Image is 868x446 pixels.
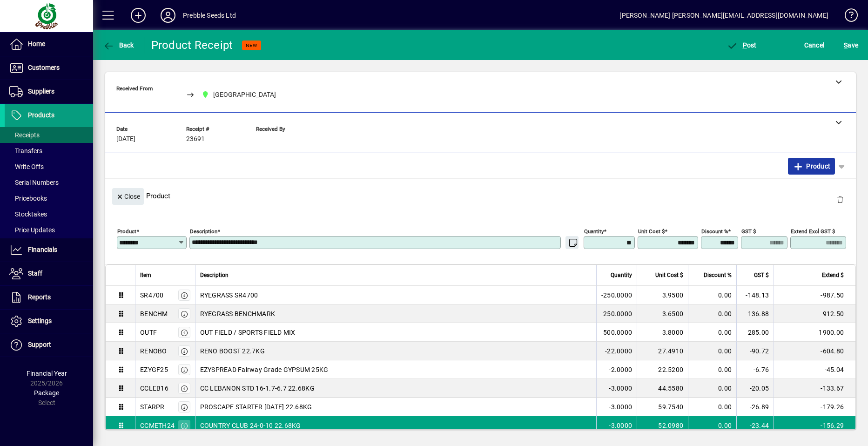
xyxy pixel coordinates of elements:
td: 0.00 [688,416,736,435]
span: 3.9500 [662,291,684,300]
span: Unit Cost $ [655,270,683,280]
div: Product [105,179,856,213]
button: Save [841,37,861,54]
a: Knowledge Base [838,2,856,32]
td: PROSCAPE STARTER [DATE] 22.68KG [195,398,596,416]
a: Settings [5,310,93,333]
td: -156.29 [774,416,855,435]
span: Back [103,41,134,49]
div: [PERSON_NAME] [PERSON_NAME][EMAIL_ADDRESS][DOMAIN_NAME] [619,8,828,23]
td: -987.50 [774,286,855,304]
a: Suppliers [5,80,93,103]
span: Write Offs [9,163,44,170]
a: Stocktakes [5,206,93,222]
td: 0.00 [688,398,736,416]
span: Discount % [704,270,732,280]
span: 23691 [186,135,205,143]
div: Product Receipt [151,38,233,53]
span: GST $ [754,270,769,280]
span: Customers [28,64,60,71]
td: CC LEBANON STD 16-1.7-6.7 22.68KG [195,379,596,398]
div: SR4700 [140,291,164,300]
td: -136.88 [736,304,774,323]
span: 52.0980 [658,421,683,430]
td: -133.67 [774,379,855,398]
mat-label: Unit Cost $ [638,228,665,235]
span: Reports [28,293,51,301]
span: Cancel [804,38,825,53]
td: -148.13 [736,286,774,304]
div: Prebble Seeds Ltd [183,8,236,23]
a: Financials [5,238,93,262]
a: Price Updates [5,222,93,238]
mat-label: Extend excl GST $ [791,228,835,235]
td: 285.00 [736,323,774,342]
a: Reports [5,286,93,309]
span: NEW [246,42,257,48]
td: -3.0000 [596,398,637,416]
span: Price Updates [9,226,55,234]
span: 3.6500 [662,309,684,318]
span: Financial Year [27,370,67,377]
mat-label: Discount % [701,228,728,235]
mat-label: GST $ [741,228,756,235]
div: BENCHM [140,309,168,318]
td: -26.89 [736,398,774,416]
span: Receipts [9,131,40,139]
td: -6.76 [736,360,774,379]
div: CCMETH24 [140,421,175,430]
a: Staff [5,262,93,285]
span: Quantity [611,270,632,280]
td: 0.00 [688,286,736,304]
td: COUNTRY CLUB 24-0-10 22.68KG [195,416,596,435]
div: EZYGF25 [140,365,168,374]
span: CHRISTCHURCH [199,89,280,101]
td: -179.26 [774,398,855,416]
mat-label: Product [117,228,136,235]
td: -90.72 [736,342,774,360]
app-page-header-button: Back [93,37,144,54]
a: Serial Numbers [5,175,93,190]
span: Close [116,189,140,204]
span: Suppliers [28,88,54,95]
span: Settings [28,317,52,324]
span: 44.5580 [658,384,683,393]
td: -250.0000 [596,286,637,304]
mat-label: Quantity [584,228,604,235]
td: OUT FIELD / SPORTS FIELD MIX [195,323,596,342]
span: ost [727,41,757,49]
span: - [256,135,258,143]
a: Pricebooks [5,190,93,206]
span: S [844,41,848,49]
button: Add [123,7,153,24]
span: Item [140,270,151,280]
span: Financials [28,246,57,253]
td: 500.0000 [596,323,637,342]
td: -250.0000 [596,304,637,323]
span: Transfers [9,147,42,155]
span: Package [34,389,59,397]
span: 22.5200 [658,365,683,374]
mat-label: Description [190,228,217,235]
td: 0.00 [688,323,736,342]
td: -20.05 [736,379,774,398]
td: RENO BOOST 22.7KG [195,342,596,360]
span: [GEOGRAPHIC_DATA] [213,90,276,100]
a: Write Offs [5,159,93,175]
span: Description [200,270,229,280]
td: RYEGRASS SR4700 [195,286,596,304]
span: ave [844,38,858,53]
span: Products [28,111,54,119]
td: 0.00 [688,379,736,398]
button: Delete [829,188,851,210]
span: Serial Numbers [9,179,59,186]
td: -604.80 [774,342,855,360]
div: RENOBO [140,346,167,356]
td: RYEGRASS BENCHMARK [195,304,596,323]
td: 1900.00 [774,323,855,342]
button: Product [788,158,835,175]
div: STARPR [140,402,165,412]
a: Transfers [5,143,93,159]
button: Back [101,37,136,54]
app-page-header-button: Delete [829,195,851,203]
